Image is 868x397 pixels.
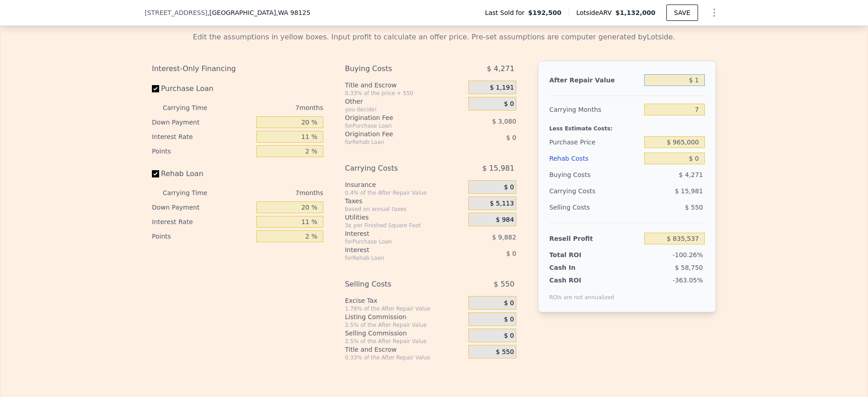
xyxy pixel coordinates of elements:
[345,296,465,305] div: Excise Tax
[345,245,446,254] div: Interest
[345,338,465,345] div: 2.5% of the After Repair Value
[675,187,703,195] span: $ 15,981
[152,215,253,229] div: Interest Rate
[345,305,465,312] div: 1.78% of the After Repair Value
[675,264,703,271] span: $ 58,750
[345,222,465,229] div: 3¢ per Finished Square Foot
[152,85,159,92] input: Purchase Loan
[345,129,446,139] div: Origination Fee
[345,90,465,97] div: 0.33% of the price + 550
[145,8,208,17] span: [STREET_ADDRESS]
[345,61,446,77] div: Buying Costs
[152,61,323,77] div: Interest-Only Financing
[345,160,446,177] div: Carrying Costs
[485,8,528,17] span: Last Sold for
[152,32,716,43] div: Edit the assumptions in yellow boxes. Input profit to calculate an offer price. Pre-set assumptio...
[494,276,514,292] span: $ 550
[549,101,641,118] div: Carrying Months
[345,354,465,361] div: 0.33% of the After Repair Value
[345,254,446,262] div: for Rehab Loan
[549,72,641,88] div: After Repair Value
[152,81,253,97] label: Purchase Loan
[163,186,222,200] div: Carrying Time
[504,332,514,340] span: $ 0
[225,100,323,115] div: 7 months
[225,186,323,200] div: 7 months
[345,312,465,321] div: Listing Commission
[152,170,159,177] input: Rehab Loan
[666,5,698,21] button: SAVE
[549,263,606,272] div: Cash In
[345,206,465,213] div: based on annual taxes
[345,276,446,292] div: Selling Costs
[528,8,561,17] span: $192,500
[490,200,514,208] span: $ 5,113
[673,277,703,284] span: -363.05%
[492,118,516,125] span: $ 3,080
[152,144,253,158] div: Points
[152,229,253,244] div: Points
[152,115,253,129] div: Down Payment
[152,129,253,144] div: Interest Rate
[345,81,465,90] div: Title and Escrow
[549,167,641,183] div: Buying Costs
[492,234,516,241] span: $ 9,882
[506,250,516,257] span: $ 0
[673,251,703,258] span: -100.26%
[345,113,446,122] div: Origination Fee
[152,166,253,182] label: Rehab Loan
[504,100,514,108] span: $ 0
[549,183,606,199] div: Carrying Costs
[345,189,465,196] div: 0.4% of the After Repair Value
[504,299,514,307] span: $ 0
[549,134,641,150] div: Purchase Price
[482,160,514,177] span: $ 15,981
[276,9,310,16] span: , WA 98125
[345,196,465,206] div: Taxes
[345,97,465,106] div: Other
[345,122,446,129] div: for Purchase Loan
[345,229,446,238] div: Interest
[504,183,514,191] span: $ 0
[496,216,514,224] span: $ 984
[549,150,641,167] div: Rehab Costs
[496,348,514,356] span: $ 550
[490,84,514,92] span: $ 1,191
[345,329,465,338] div: Selling Commission
[345,180,465,189] div: Insurance
[685,204,703,211] span: $ 550
[345,106,465,113] div: you decide!
[506,134,516,141] span: $ 0
[549,250,606,259] div: Total ROI
[345,139,446,146] div: for Rehab Loan
[549,285,614,301] div: ROIs are not annualized
[345,238,446,245] div: for Purchase Loan
[152,200,253,215] div: Down Payment
[163,100,222,115] div: Carrying Time
[504,316,514,324] span: $ 0
[345,345,465,354] div: Title and Escrow
[549,276,614,285] div: Cash ROI
[576,8,615,17] span: Lotside ARV
[549,230,641,247] div: Resell Profit
[549,199,641,215] div: Selling Costs
[679,171,703,178] span: $ 4,271
[345,213,465,222] div: Utilities
[487,61,514,77] span: $ 4,271
[549,118,705,134] div: Less Estimate Costs:
[705,4,723,22] button: Show Options
[208,8,311,17] span: , [GEOGRAPHIC_DATA]
[615,9,656,16] span: $1,132,000
[345,321,465,329] div: 2.5% of the After Repair Value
